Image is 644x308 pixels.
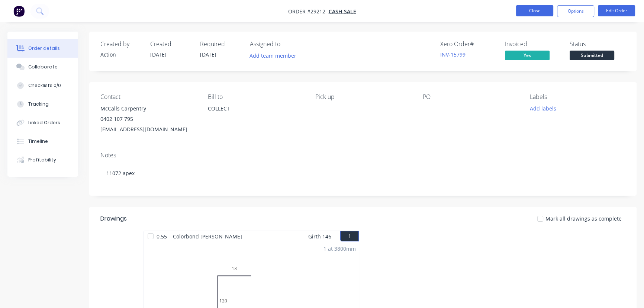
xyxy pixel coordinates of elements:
button: Order details [7,39,78,58]
button: Tracking [7,95,78,113]
div: COLLECT [208,103,303,127]
div: Drawings [100,214,127,223]
div: McCalls Carpentry0402 107 795[EMAIL_ADDRESS][DOMAIN_NAME] [100,103,196,135]
div: Notes [100,152,625,159]
span: Girth 146 [308,231,331,242]
div: Xero Order # [440,41,496,48]
span: Yes [505,51,550,60]
div: McCalls Carpentry [100,103,196,114]
button: Checklists 0/0 [7,76,78,95]
button: Close [516,5,553,16]
button: Linked Orders [7,113,78,132]
div: Collaborate [28,64,58,70]
div: Linked Orders [28,119,60,126]
span: Mark all drawings as complete [545,215,622,222]
button: 1 [340,231,359,241]
div: Checklists 0/0 [28,82,61,89]
button: Timeline [7,132,78,151]
span: 0.55 [154,231,170,242]
button: Add labels [526,103,560,113]
div: Status [570,41,625,48]
div: Bill to [208,93,303,100]
div: Assigned to [250,41,324,48]
span: Order #29212 - [288,8,329,15]
div: PO [422,93,518,100]
button: Profitability [7,151,78,169]
button: Add team member [246,51,300,61]
div: Required [200,41,241,48]
div: Order details [28,45,60,52]
div: COLLECT [208,103,303,114]
div: Created by [100,41,141,48]
div: 1 at 3800mm [323,245,356,253]
span: [DATE] [200,51,216,58]
button: Submitted [570,51,614,62]
div: Pick up [315,93,411,100]
span: [DATE] [150,51,167,58]
div: Labels [530,93,625,100]
div: Action [100,51,141,58]
div: Contact [100,93,196,100]
button: Collaborate [7,58,78,76]
a: CASH SALE [329,8,356,15]
div: [EMAIL_ADDRESS][DOMAIN_NAME] [100,124,196,135]
div: Tracking [28,101,49,108]
button: Options [557,5,594,17]
span: Submitted [570,51,614,60]
div: Profitability [28,157,56,163]
span: Colorbond [PERSON_NAME] [170,231,245,242]
div: Timeline [28,138,48,145]
button: Add team member [250,51,300,61]
div: Created [150,41,191,48]
div: Invoiced [505,41,561,48]
div: 0402 107 795 [100,114,196,124]
div: 11072 apex [100,162,625,185]
img: Factory [13,6,25,17]
button: Edit Order [598,5,635,16]
a: INV-15799 [440,51,466,58]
